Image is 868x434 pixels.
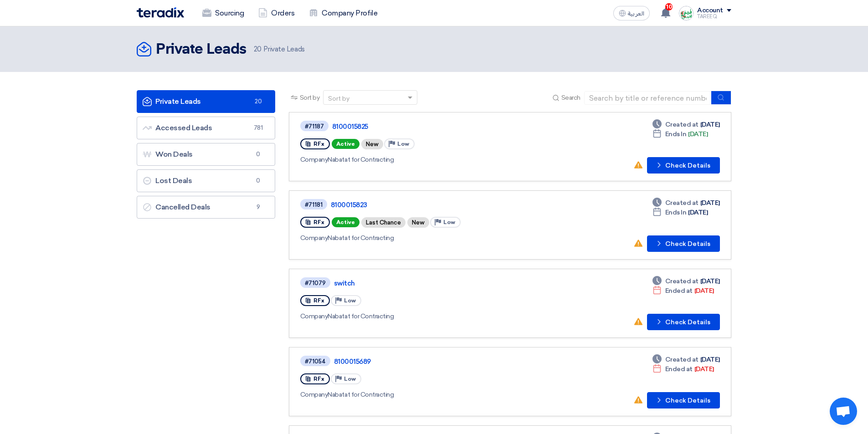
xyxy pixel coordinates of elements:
span: 0 [253,176,264,185]
input: Search by title or reference number [584,91,712,105]
img: Screenshot___1727703618088.png [679,6,693,20]
span: 9 [253,203,264,212]
span: Ended at [665,286,693,296]
a: Company Profile [302,3,385,23]
span: Created at [665,198,699,208]
span: Created at [665,276,699,286]
div: TAREEQ [697,14,731,19]
div: Nabatat for Contracting [300,390,564,399]
a: 8100015823 [331,201,559,209]
button: Check Details [647,235,720,252]
img: Teradix logo [137,7,184,18]
span: Private Leads [254,44,305,55]
div: New [407,217,429,228]
div: [DATE] [652,355,720,364]
a: Accessed Leads781 [137,117,275,139]
div: Sort by [328,94,349,103]
div: [DATE] [652,208,708,217]
span: 20 [253,97,264,106]
span: RFx [313,219,324,225]
span: Created at [665,355,699,364]
div: [DATE] [652,129,708,139]
span: Created at [665,120,699,129]
a: Sourcing [195,3,251,23]
span: Active [332,139,360,149]
span: Ends In [665,208,687,217]
a: Private Leads20 [137,90,275,113]
span: Low [344,297,356,304]
span: Company [300,234,328,242]
button: Check Details [647,157,720,174]
span: 20 [254,45,262,53]
div: #71181 [305,202,323,208]
div: Nabatat for Contracting [300,155,562,164]
span: Ends In [665,129,687,139]
button: Check Details [647,392,720,408]
button: العربية [613,6,650,20]
span: RFx [313,297,324,304]
span: 781 [253,123,264,133]
a: switch [334,279,562,287]
a: Open chat [830,398,857,425]
span: 0 [253,150,264,159]
div: Nabatat for Contracting [300,311,564,321]
div: #71054 [305,358,326,364]
div: Last Chance [361,217,406,228]
span: Company [300,312,328,320]
div: [DATE] [652,120,720,129]
span: Active [332,217,360,227]
h2: Private Leads [156,41,247,59]
div: [DATE] [652,286,714,296]
a: 8100015825 [332,123,560,131]
span: Search [561,93,580,102]
a: Won Deals0 [137,143,275,166]
span: 10 [665,3,673,10]
span: العربية [628,10,644,17]
button: Check Details [647,314,720,330]
span: Company [300,156,328,163]
span: Low [344,376,356,382]
div: #71079 [305,280,326,286]
span: RFx [313,141,324,147]
div: Nabatat for Contracting [300,233,560,243]
a: Orders [251,3,302,23]
div: [DATE] [652,364,714,374]
span: Company [300,391,328,398]
a: 8100015689 [334,357,562,366]
div: #71187 [305,123,324,129]
span: Low [443,219,455,225]
div: Account [697,7,723,15]
a: Lost Deals0 [137,169,275,192]
span: Sort by [300,93,320,102]
div: [DATE] [652,198,720,208]
span: RFx [313,376,324,382]
span: Low [397,141,409,147]
a: Cancelled Deals9 [137,196,275,219]
div: New [361,139,383,149]
span: Ended at [665,364,693,374]
div: [DATE] [652,276,720,286]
